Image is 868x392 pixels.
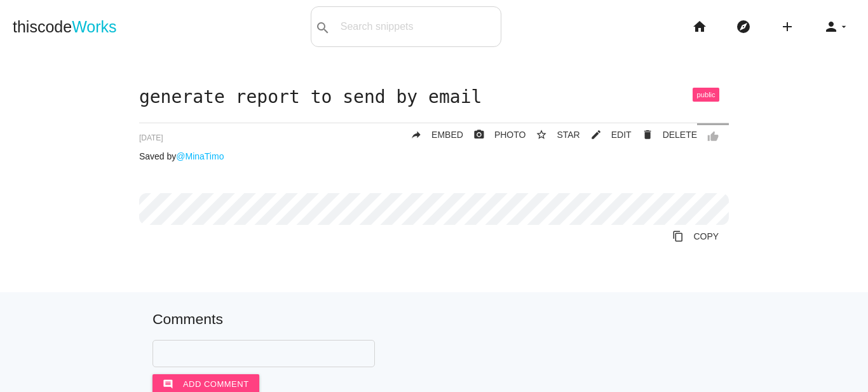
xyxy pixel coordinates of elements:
[410,123,422,146] i: reply
[139,133,163,142] span: [DATE]
[526,123,580,146] button: star_borderSTAR
[692,6,707,47] i: home
[153,311,715,327] h5: Comments
[536,123,547,146] i: star_border
[611,130,632,140] span: EDIT
[139,88,729,107] h1: generate report to send by email
[334,13,501,40] input: Search snippets
[824,6,839,47] i: person
[431,130,463,140] span: EMBED
[632,123,697,146] a: Delete Post
[642,123,653,146] i: delete
[839,6,849,47] i: arrow_drop_down
[315,8,330,48] i: search
[139,151,729,161] p: Saved by
[311,7,334,46] button: search
[580,123,632,146] a: mode_editEDIT
[176,151,224,161] a: @MinaTimo
[663,130,697,140] span: DELETE
[494,130,526,140] span: PHOTO
[736,6,751,47] i: explore
[400,123,463,146] a: replyEMBED
[672,225,684,248] i: content_copy
[463,123,526,146] a: photo_cameraPHOTO
[780,6,795,47] i: add
[13,6,117,47] a: thiscodeWorks
[473,123,485,146] i: photo_camera
[72,18,116,36] span: Works
[662,225,729,248] a: Copy to Clipboard
[590,123,602,146] i: mode_edit
[557,130,580,140] span: STAR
